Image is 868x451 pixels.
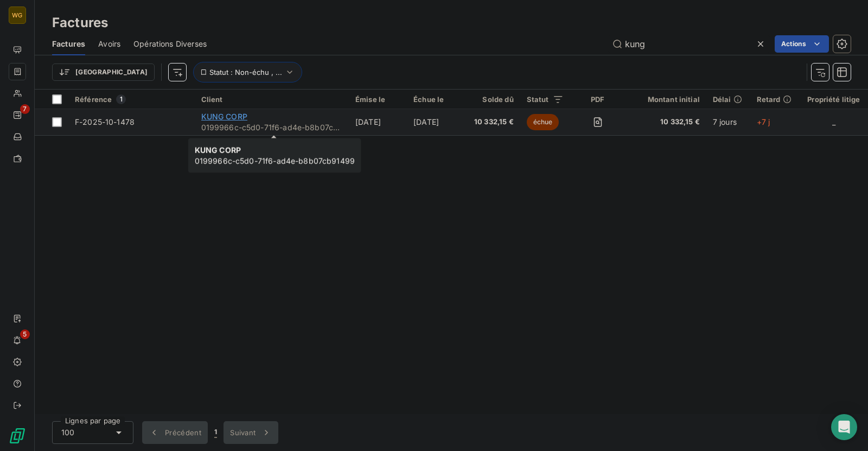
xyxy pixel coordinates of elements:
span: Référence [75,95,112,104]
span: 10 332,15 € [631,117,700,128]
span: 100 [61,427,74,438]
span: Opérations Diverses [133,39,207,49]
img: Logo LeanPay [9,427,26,444]
span: _ [832,117,835,126]
span: KUNG CORP [201,112,247,121]
span: 7 [20,104,30,114]
div: Émise le [355,95,400,104]
span: 1 [214,427,217,438]
span: 0199966c-c5d0-71f6-ad4e-b8b07cb91499 [201,122,342,133]
div: Propriété litige [806,95,861,104]
span: 5 [20,329,30,339]
span: Avoirs [98,39,120,49]
h3: Factures [52,13,108,33]
div: Client [201,95,342,104]
div: Solde dû [472,95,513,104]
div: PDF [577,95,618,104]
span: 1 [116,94,126,104]
div: WG [9,7,26,24]
span: 0199966c-c5d0-71f6-ad4e-b8b07cb91499 [195,145,355,165]
td: 7 jours [706,109,750,135]
button: Statut : Non-échu , ... [193,62,302,82]
span: échue [527,114,559,130]
span: F-2025-10-1478 [75,117,135,126]
td: [DATE] [407,109,465,135]
input: Rechercher [608,35,770,53]
span: KUNG CORP [195,145,241,154]
span: +7 j [757,117,770,126]
div: Montant initial [631,95,700,104]
button: Actions [775,35,829,53]
span: Statut : Non-échu , ... [209,68,282,77]
button: Précédent [142,421,208,444]
span: 10 332,15 € [472,117,513,128]
div: Statut [527,95,564,104]
button: [GEOGRAPHIC_DATA] [52,63,155,81]
div: Retard [757,95,793,104]
span: Factures [52,39,85,49]
div: Délai [713,95,744,104]
button: Suivant [224,421,278,444]
div: Échue le [413,95,459,104]
button: 1 [208,421,224,444]
div: Open Intercom Messenger [831,414,857,440]
td: [DATE] [349,109,407,135]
